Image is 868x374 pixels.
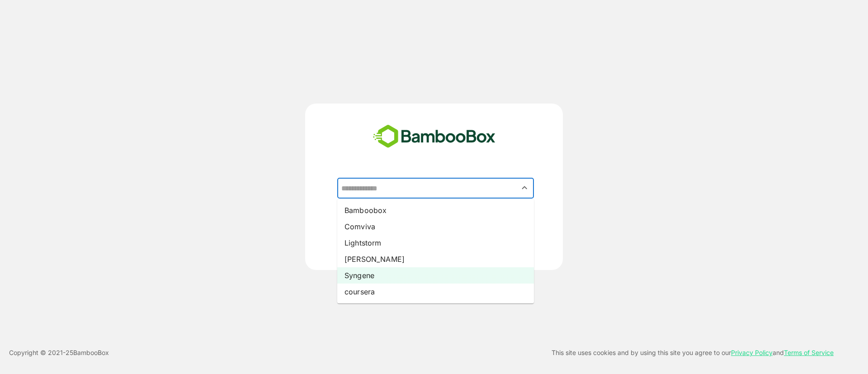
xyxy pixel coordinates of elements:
button: Close [519,182,531,194]
a: Privacy Policy [731,349,773,356]
a: Terms of Service [784,349,834,356]
li: coursera [337,284,534,300]
li: [PERSON_NAME] [337,251,534,267]
li: Lightstorm [337,235,534,251]
li: Bamboobox [337,202,534,218]
p: Copyright © 2021- 25 BambooBox [9,347,109,358]
li: Comviva [337,218,534,235]
img: bamboobox [368,122,500,151]
p: This site uses cookies and by using this site you agree to our and [552,347,834,358]
li: Syngene [337,267,534,284]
